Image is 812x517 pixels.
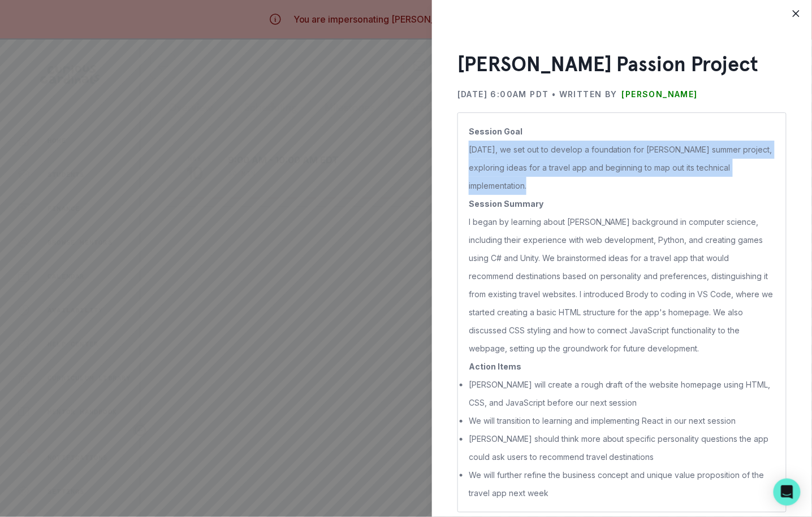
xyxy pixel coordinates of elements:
button: Close [787,5,805,23]
b: Session Goal [469,127,522,136]
div: Open Intercom Messenger [774,479,801,506]
p: I began by learning about [PERSON_NAME] background in computer science, including their experienc... [469,213,775,358]
li: We will transition to learning and implementing React in our next session [469,412,775,430]
p: [DATE] 6:00AM PDT • Written by [457,85,617,103]
p: [DATE], we set out to develop a foundation for [PERSON_NAME] summer project, exploring ideas for ... [469,141,775,195]
li: [PERSON_NAME] will create a rough draft of the website homepage using HTML, CSS, and JavaScript b... [469,376,775,412]
b: Session Summary [469,199,543,208]
b: Action Items [469,362,521,371]
h3: [PERSON_NAME] Passion Project [457,52,787,76]
li: [PERSON_NAME] should think more about specific personality questions the app could ask users to r... [469,430,775,466]
p: [PERSON_NAME] [622,85,698,103]
li: We will further refine the business concept and unique value proposition of the travel app next week [469,466,775,502]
